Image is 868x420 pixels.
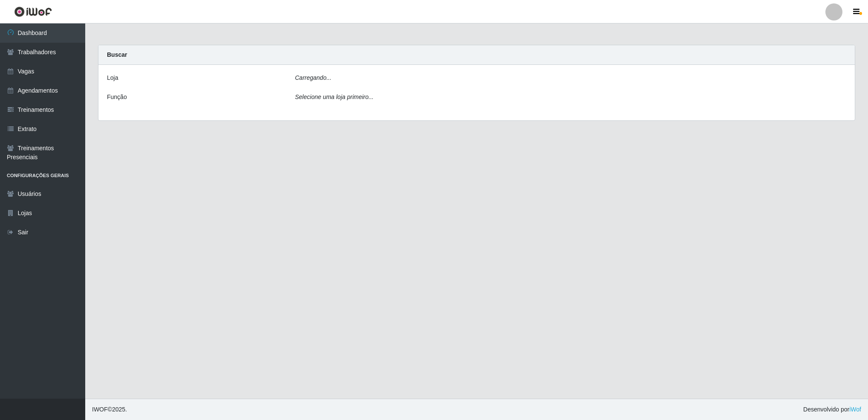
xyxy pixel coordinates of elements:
[295,93,373,100] i: Selecione uma loja primeiro...
[14,6,52,17] img: CoreUI Logo
[803,405,861,414] span: Desenvolvido por
[107,51,127,58] strong: Buscar
[107,73,118,82] label: Loja
[849,406,861,413] a: iWof
[92,405,127,414] span: © 2025 .
[295,74,332,81] i: Carregando...
[107,93,127,102] label: Função
[92,406,108,413] span: IWOF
